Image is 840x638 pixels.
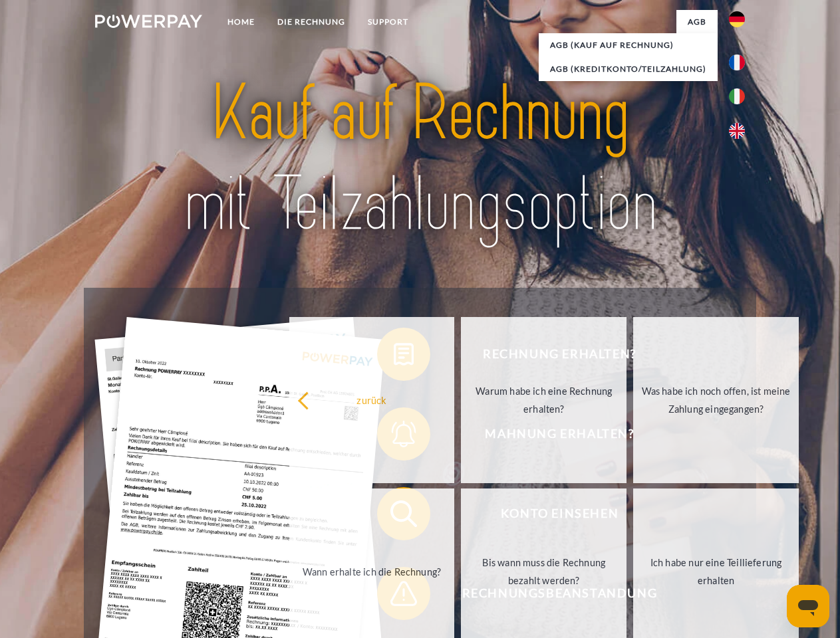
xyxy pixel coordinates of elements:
img: it [729,88,745,104]
a: agb [676,10,718,34]
div: Ich habe nur eine Teillieferung erhalten [641,554,791,589]
a: DIE RECHNUNG [266,10,356,34]
img: title-powerpay_de.svg [127,64,713,255]
iframe: Schaltfläche zum Öffnen des Messaging-Fensters [787,585,829,627]
img: logo-powerpay-white.svg [95,15,202,28]
a: Home [216,10,266,34]
div: Was habe ich noch offen, ist meine Zahlung eingegangen? [641,382,791,418]
img: de [729,11,745,27]
div: Wann erhalte ich die Rechnung? [297,562,447,580]
a: Was habe ich noch offen, ist meine Zahlung eingegangen? [633,317,799,483]
div: Bis wann muss die Rechnung bezahlt werden? [469,554,619,589]
div: zurück [297,391,447,409]
a: AGB (Kauf auf Rechnung) [539,33,718,57]
a: SUPPORT [356,10,420,34]
img: en [729,123,745,139]
div: Warum habe ich eine Rechnung erhalten? [469,382,619,418]
a: AGB (Kreditkonto/Teilzahlung) [539,57,718,81]
img: fr [729,54,745,70]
